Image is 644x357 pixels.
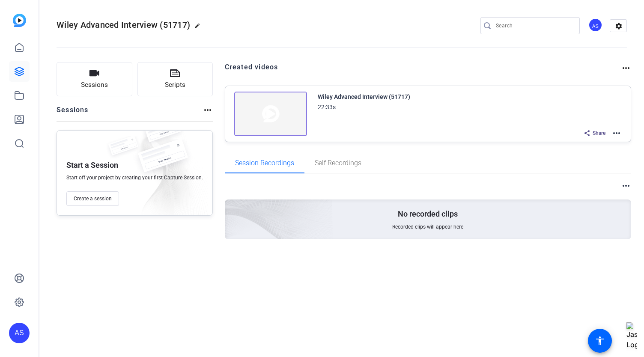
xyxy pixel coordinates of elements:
[57,105,89,121] h2: Sessions
[129,115,333,301] img: embarkstudio-empty-session.png
[496,21,573,31] input: Search
[13,14,26,27] img: blue-gradient.svg
[621,63,631,73] mat-icon: more_horiz
[610,20,627,33] mat-icon: settings
[203,105,213,115] mat-icon: more_horiz
[9,323,30,343] div: AS
[588,18,603,33] ngx-avatar: Alison Stanley
[194,23,205,33] mat-icon: edit
[398,209,458,219] p: No recorded clips
[588,18,602,32] div: AS
[315,160,361,167] span: Self Recordings
[225,62,621,79] h2: Created videos
[593,130,605,137] span: Share
[234,92,307,136] img: Creator Project Thumbnail
[57,20,190,30] span: Wiley Advanced Interview (51717)
[318,92,410,102] div: Wiley Advanced Interview (51717)
[125,128,208,220] img: embarkstudio-empty-session.png
[611,128,622,138] mat-icon: more_horiz
[131,139,195,181] img: fake-session.png
[137,62,213,96] button: Scripts
[392,223,463,230] span: Recorded clips will appear here
[66,160,118,170] p: Start a Session
[139,118,186,149] img: fake-session.png
[318,102,336,112] div: 22:33s
[235,160,294,167] span: Session Recordings
[74,195,112,202] span: Create a session
[595,336,605,346] mat-icon: accessibility
[621,181,631,191] mat-icon: more_horiz
[66,174,203,181] span: Start off your project by creating your first Capture Session.
[104,136,143,161] img: fake-session.png
[81,80,108,90] span: Sessions
[66,191,119,206] button: Create a session
[57,62,132,96] button: Sessions
[165,80,185,90] span: Scripts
